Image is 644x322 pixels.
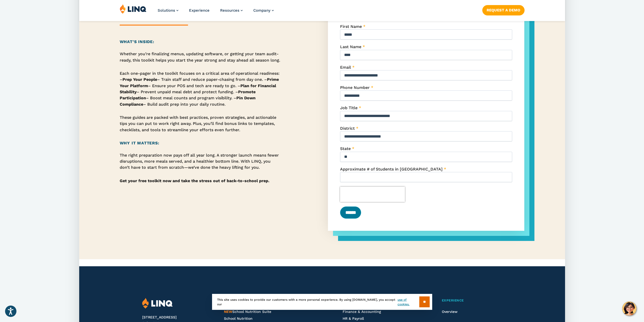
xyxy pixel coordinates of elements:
[622,301,636,316] button: Hello, have a question? Let’s chat.
[120,4,147,14] img: LINQ | K‑12 Software
[220,8,239,13] span: Resources
[120,70,281,107] p: Each one-pager in the toolkit focuses on a critical area of operational readiness: – – Train staf...
[442,298,502,303] a: Experience
[120,83,276,94] strong: Plan for Financial Stability
[340,44,361,49] span: Last Name
[482,5,524,15] a: Request a Demo
[120,96,256,106] strong: Pin Down Compliance
[340,167,443,172] span: Approximate # of Students in [GEOGRAPHIC_DATA]
[253,8,274,13] a: Company
[120,178,269,183] strong: Get your free toolkit now and take the stress out of back-to-school prep.
[220,8,243,13] a: Resources
[142,298,173,309] img: LINQ | K‑12 Software
[343,316,364,320] a: HR & Payroll
[340,65,351,70] span: Email
[120,152,281,171] p: The right preparation now pays off all year long. A stronger launch means fewer disruptions, more...
[120,140,281,146] h2: Why It Matters:
[120,51,281,63] p: Whether you’re finalizing menus, updating software, or getting your team audit-ready, this toolki...
[158,4,274,21] nav: Primary Navigation
[340,105,358,110] span: Job Title
[224,316,253,320] a: School Nutrition
[158,8,175,13] span: Solutions
[340,146,351,151] span: State
[120,77,279,88] strong: Prime Your Platform
[212,294,432,310] div: This site uses cookies to provide our customers with a more personal experience. By using [DOMAIN...
[340,24,362,29] span: First Name
[398,297,419,307] a: use of cookies.
[122,77,157,82] strong: Prep Your People
[189,8,210,13] a: Experience
[120,39,281,45] h2: What’s Inside:
[120,115,281,133] p: These guides are packed with best practices, proven strategies, and actionable tips you can put t...
[340,187,405,202] iframe: reCAPTCHA
[340,126,355,131] span: District
[340,85,370,90] span: Phone Number
[158,8,178,13] a: Solutions
[482,4,524,15] nav: Button Navigation
[253,8,271,13] span: Company
[442,298,464,302] span: Experience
